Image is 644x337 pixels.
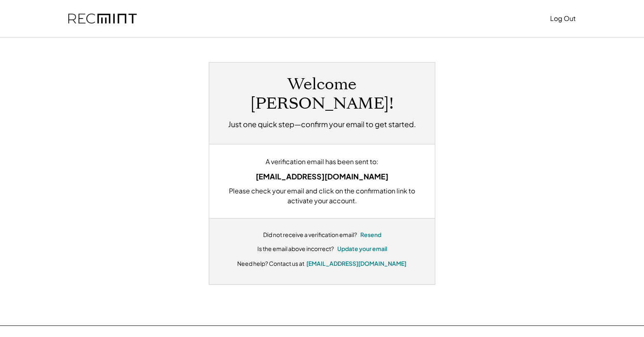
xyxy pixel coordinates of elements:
a: [EMAIL_ADDRESS][DOMAIN_NAME] [306,260,406,267]
button: Log Out [550,10,576,27]
h2: Just one quick step—confirm your email to get started. [228,119,416,130]
div: A verification email has been sent to: [222,157,422,167]
div: Did not receive a verification email? [263,231,357,239]
div: [EMAIL_ADDRESS][DOMAIN_NAME] [222,171,422,182]
div: Please check your email and click on the confirmation link to activate your account. [222,186,422,206]
h1: Welcome [PERSON_NAME]! [222,75,422,114]
div: Is the email above incorrect? [257,245,334,253]
button: Resend [360,231,381,239]
img: recmint-logotype%403x.png [68,14,137,24]
div: Need help? Contact us at [237,259,304,268]
button: Update your email [337,245,387,253]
